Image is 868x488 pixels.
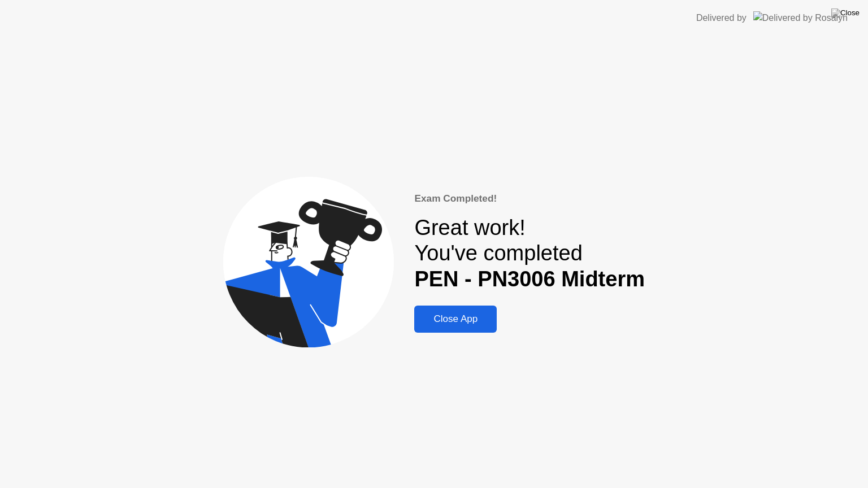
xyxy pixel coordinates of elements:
div: Great work! You've completed [414,215,645,293]
div: Close App [418,313,493,325]
img: Close [831,8,860,18]
button: Close App [414,306,497,333]
b: PEN - PN3006 Midterm [414,267,645,291]
div: Exam Completed! [414,191,645,206]
div: Delivered by [696,11,747,25]
img: Delivered by Rosalyn [753,11,848,24]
